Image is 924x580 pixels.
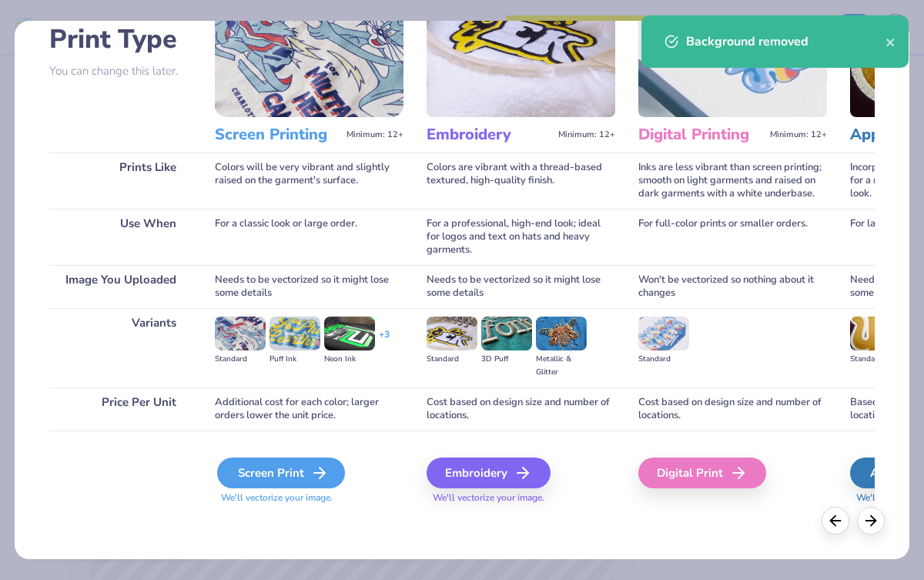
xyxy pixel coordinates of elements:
div: Won't be vectorized so nothing about it changes [638,265,827,308]
div: For full-color prints or smaller orders. [638,209,827,265]
h3: Screen Printing [215,125,340,145]
div: Standard [638,353,689,366]
div: Colors are vibrant with a thread-based textured, high-quality finish. [427,153,615,209]
img: Standard [638,317,689,350]
div: Screen Print [217,458,345,488]
img: Neon Ink [324,317,375,350]
div: Metallic & Glitter [536,353,587,379]
h3: Embroidery [427,125,552,145]
img: Metallic & Glitter [536,317,587,350]
p: You can change this later. [49,65,192,78]
div: For a professional, high-end look; ideal for logos and text on hats and heavy garments. [427,209,615,265]
div: For a classic look or large order. [215,209,403,265]
div: Standard [215,353,266,366]
span: We'll vectorize your image. [215,491,403,505]
img: 3D Puff [481,317,532,350]
button: close [885,32,896,51]
div: Needs to be vectorized so it might lose some details [215,265,403,308]
div: Colors will be very vibrant and slightly raised on the garment's surface. [215,153,403,209]
img: Standard [215,317,266,350]
span: Minimum: 12+ [558,129,615,140]
div: Price Per Unit [49,387,192,431]
div: Image You Uploaded [49,265,192,308]
span: Minimum: 12+ [346,129,403,140]
img: Standard [427,317,477,350]
img: Puff Ink [269,317,320,350]
div: Use When [49,209,192,265]
div: Puff Ink [269,353,320,366]
div: Embroidery [427,458,551,488]
h3: Digital Printing [638,125,764,145]
div: Neon Ink [324,353,375,366]
div: Cost based on design size and number of locations. [427,387,615,431]
div: Standard [427,353,477,366]
div: Prints Like [49,153,192,209]
img: Standard [850,317,901,350]
div: Needs to be vectorized so it might lose some details [427,265,615,308]
div: Cost based on design size and number of locations. [638,387,827,431]
div: Inks are less vibrant than screen printing; smooth on light garments and raised on dark garments ... [638,153,827,209]
div: Variants [49,308,192,387]
div: 3D Puff [481,353,532,366]
span: We'll vectorize your image. [427,491,615,505]
div: Background removed [686,32,885,51]
div: Additional cost for each color; larger orders lower the unit price. [215,387,403,431]
div: + 3 [379,328,390,354]
span: Minimum: 12+ [770,129,827,140]
div: Digital Print [638,458,766,488]
div: Standard [850,353,901,366]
